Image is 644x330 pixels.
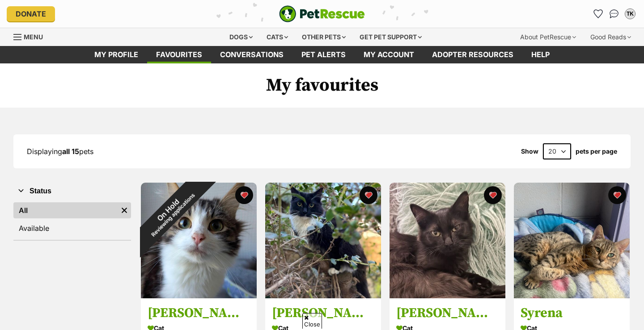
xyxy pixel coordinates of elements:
span: Menu [24,33,43,41]
a: Conversations [607,7,621,21]
img: logo-e224e6f780fb5917bec1dbf3a21bbac754714ae5b6737aabdf751b685950b380.svg [279,5,365,22]
h3: [PERSON_NAME] [148,305,250,322]
a: conversations [211,46,292,63]
span: Reviewing applications [150,192,196,238]
h3: Syrena [521,305,623,322]
span: Show [521,148,538,155]
div: On Hold [121,163,220,262]
a: Available [13,220,131,236]
a: Menu [13,28,49,44]
button: My account [623,7,637,21]
button: favourite [608,186,626,204]
button: favourite [484,186,502,204]
button: Status [13,185,131,197]
a: Donate [7,6,55,21]
img: Gwen [390,183,505,298]
a: Favourites [147,46,211,63]
a: Pet alerts [292,46,355,63]
ul: Account quick links [591,7,637,21]
img: chat-41dd97257d64d25036548639549fe6c8038ab92f7586957e7f3b1b290dea8141.svg [610,9,619,18]
a: PetRescue [279,5,365,22]
div: Status [13,201,131,240]
label: pets per page [576,148,617,155]
a: Help [522,46,559,63]
img: Gertie 🌷 [265,183,381,298]
div: About PetRescue [514,28,582,46]
a: Favourites [591,7,605,21]
span: Close [302,313,322,329]
div: Cats [260,28,294,46]
div: Dogs [223,28,259,46]
strong: all 15 [62,147,79,156]
div: Good Reads [584,28,637,46]
a: On HoldReviewing applications [141,291,257,300]
div: Get pet support [353,28,428,46]
div: TK [626,9,635,18]
div: Other pets [296,28,352,46]
h3: [PERSON_NAME] 🌷 [272,305,374,322]
a: My account [355,46,423,63]
img: Syrena [514,183,630,298]
a: My profile [85,46,147,63]
a: All [13,202,118,218]
a: Remove filter [118,202,131,218]
a: Adopter resources [423,46,522,63]
button: favourite [360,186,377,204]
span: Displaying pets [27,147,93,156]
button: favourite [235,186,253,204]
h3: [PERSON_NAME] [396,305,499,322]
